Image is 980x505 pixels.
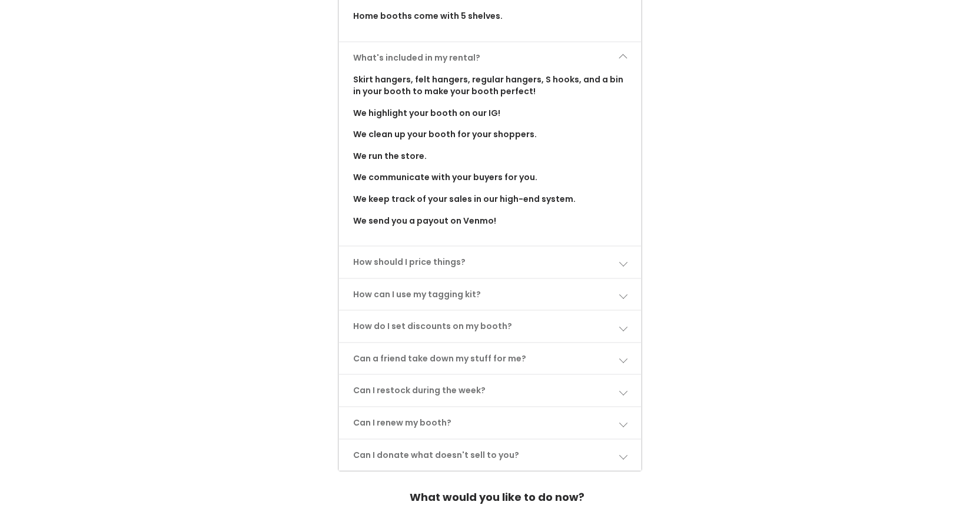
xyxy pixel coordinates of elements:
[353,128,627,141] p: We clean up your booth for your shoppers.
[339,343,642,374] a: Can a friend take down my stuff for me?
[339,279,642,310] a: How can I use my tagging kit?
[353,107,627,119] p: We highlight your booth on our IG!
[339,440,642,471] a: Can I donate what doesn't sell to you?
[339,42,642,74] a: What's included in my rental?
[339,311,642,342] a: How do I set discounts on my booth?
[339,247,642,278] a: How should I price things?
[339,375,642,406] a: Can I restock during the week?
[353,215,627,227] p: We send you a payout on Venmo!
[353,74,627,98] p: Skirt hangers, felt hangers, regular hangers, S hooks, and a bin in your booth to make your booth...
[353,10,627,22] p: Home booths come with 5 shelves.
[339,407,642,438] a: Can I renew my booth?
[353,193,627,205] p: We keep track of your sales in our high-end system.
[353,150,627,162] p: We run the store.
[353,171,627,184] p: We communicate with your buyers for you.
